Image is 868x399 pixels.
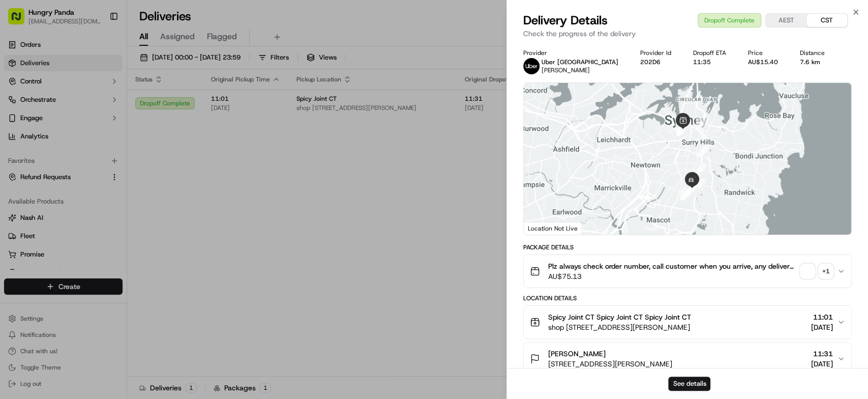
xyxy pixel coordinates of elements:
div: 12 [692,179,705,192]
div: Location Not Live [524,222,582,235]
button: [PERSON_NAME][STREET_ADDRESS][PERSON_NAME]11:31[DATE] [524,343,851,375]
div: Provider Id [640,49,677,57]
button: See details [668,377,710,391]
div: 19 [685,182,698,195]
button: AEST [766,14,806,27]
span: [PERSON_NAME] [548,349,606,359]
span: Pylon [101,252,123,260]
button: 202D6 [640,58,661,66]
img: 1736555255976-a54dd68f-1ca7-489b-9aae-adbdc363a1c4 [20,186,28,194]
span: 8月27日 [90,185,114,193]
div: Package Details [523,243,852,251]
span: • [84,185,88,193]
div: 11 [693,163,706,177]
div: 9 [696,117,709,130]
span: Spicy Joint CT Spicy Joint CT Spicy Joint CT [548,312,691,322]
div: 16 [680,182,693,195]
a: 📗Knowledge Base [6,223,82,242]
span: [PERSON_NAME] [32,185,82,193]
button: Start new chat [173,100,185,112]
div: Price [747,49,783,57]
img: uber-new-logo.jpeg [523,58,540,74]
span: AU$75.13 [548,271,796,281]
div: Provider [523,49,624,57]
div: 💻 [86,229,94,237]
span: • [34,158,37,166]
div: 7.6 km [799,58,830,66]
span: 11:01 [811,312,833,322]
a: Powered byPylon [72,252,123,260]
p: Uber [GEOGRAPHIC_DATA] [542,58,618,66]
input: Got a question? Start typing here... [26,66,183,76]
span: API Documentation [96,227,163,238]
p: Check the progress of the delivery [523,28,852,39]
div: 11:35 [693,58,732,66]
button: Plz always check order number, call customer when you arrive, any delivery issues, Contact WhatsA... [524,255,851,288]
div: Past conversations [10,132,68,140]
span: [PERSON_NAME] [542,66,590,74]
div: 📗 [10,229,18,237]
div: AU$15.40 [747,58,783,66]
span: shop [STREET_ADDRESS][PERSON_NAME] [548,322,691,332]
button: +1 [800,264,833,278]
span: Plz always check order number, call customer when you arrive, any delivery issues, Contact WhatsA... [548,261,796,271]
img: 8016278978528_b943e370aa5ada12b00a_72.png [21,97,40,116]
div: 10 [697,144,710,157]
div: Location Details [523,294,852,302]
img: 1736555255976-a54dd68f-1ca7-489b-9aae-adbdc363a1c4 [10,97,28,116]
img: Asif Zaman Khan [10,176,26,192]
div: Dropoff ETA [693,49,732,57]
span: [DATE] [811,322,833,332]
button: CST [806,14,847,27]
div: Distance [799,49,830,57]
span: 11:31 [811,349,833,359]
div: + 1 [819,264,833,278]
a: 💻API Documentation [82,223,167,242]
span: Knowledge Base [20,227,78,238]
span: Delivery Details [523,12,608,28]
div: Start new chat [46,97,167,107]
button: See all [158,130,185,142]
span: [STREET_ADDRESS][PERSON_NAME] [548,359,672,369]
p: Welcome 👋 [10,41,185,57]
img: Nash [10,10,31,31]
span: [DATE] [811,359,833,369]
button: Spicy Joint CT Spicy Joint CT Spicy Joint CTshop [STREET_ADDRESS][PERSON_NAME]11:01[DATE] [524,306,851,338]
div: We're available if you need us! [46,107,140,116]
span: 9月17日 [39,158,63,166]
